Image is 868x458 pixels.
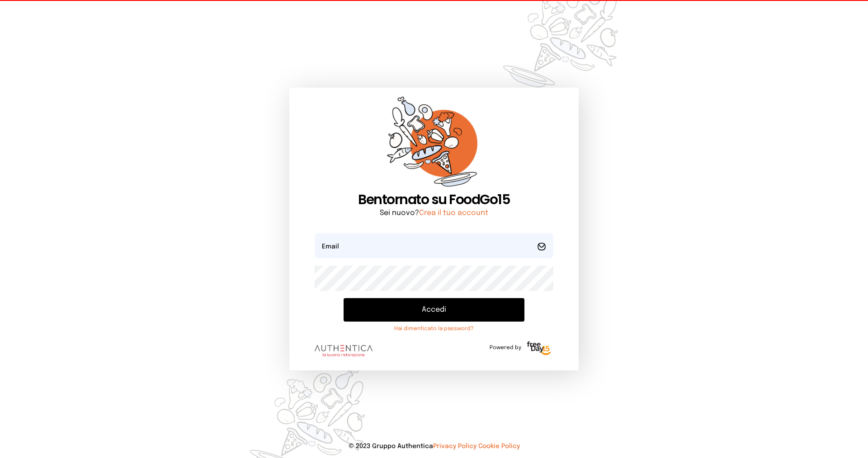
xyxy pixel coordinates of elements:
[344,325,524,332] a: Hai dimenticato la password?
[525,340,553,358] img: logo-freeday.3e08031.png
[344,298,524,322] button: Accedi
[315,345,373,357] img: logo.8f33a47.png
[315,192,553,208] h1: Bentornato su FoodGo15
[387,97,481,192] img: sticker-orange.65babaf.png
[14,442,854,451] p: © 2023 Gruppo Authentica
[433,443,476,449] a: Privacy Policy
[490,344,521,351] span: Powered by
[315,208,553,219] p: Sei nuovo?
[419,209,488,217] a: Crea il tuo account
[478,443,520,449] a: Cookie Policy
